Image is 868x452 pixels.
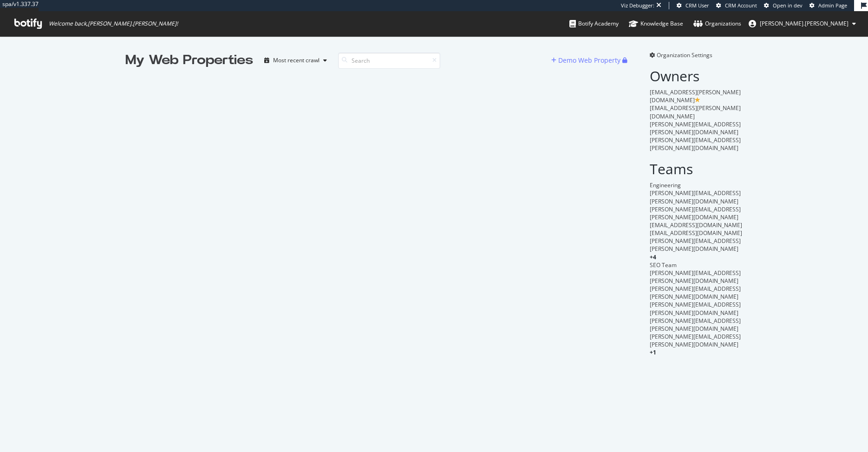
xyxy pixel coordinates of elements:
[558,56,620,65] div: Demo Web Property
[650,161,743,177] h2: Teams
[261,53,331,68] button: Most recent crawl
[49,20,178,27] span: Welcome back, [PERSON_NAME].[PERSON_NAME] !
[338,52,440,69] input: Search
[650,189,741,205] span: [PERSON_NAME][EMAIL_ADDRESS][PERSON_NAME][DOMAIN_NAME]
[650,205,741,221] span: [PERSON_NAME][EMAIL_ADDRESS][PERSON_NAME][DOMAIN_NAME]
[650,104,741,120] span: [EMAIL_ADDRESS][PERSON_NAME][DOMAIN_NAME]
[569,11,619,36] a: Botify Academy
[685,2,709,9] span: CRM User
[725,2,757,9] span: CRM Account
[650,285,741,301] span: [PERSON_NAME][EMAIL_ADDRESS][PERSON_NAME][DOMAIN_NAME]
[818,2,847,9] span: Admin Page
[650,229,742,237] span: [EMAIL_ADDRESS][DOMAIN_NAME]
[650,261,743,269] div: SEO Team
[650,269,741,285] span: [PERSON_NAME][EMAIL_ADDRESS][PERSON_NAME][DOMAIN_NAME]
[551,56,622,64] a: Demo Web Property
[650,333,741,348] span: [PERSON_NAME][EMAIL_ADDRESS][PERSON_NAME][DOMAIN_NAME]
[760,20,848,27] span: ryan.flanagan
[693,11,741,36] a: Organizations
[629,11,683,36] a: Knowledge Base
[773,2,803,9] span: Open in dev
[650,181,743,189] div: Engineering
[650,88,741,104] span: [EMAIL_ADDRESS][PERSON_NAME][DOMAIN_NAME]
[569,19,619,28] div: Botify Academy
[650,253,656,261] span: + 4
[650,348,656,356] span: + 1
[650,120,741,136] span: [PERSON_NAME][EMAIL_ADDRESS][PERSON_NAME][DOMAIN_NAME]
[273,58,320,63] div: Most recent crawl
[650,68,743,84] h2: Owners
[621,2,654,9] div: Viz Debugger:
[657,51,712,59] span: Organization Settings
[650,221,742,229] span: [EMAIL_ADDRESS][DOMAIN_NAME]
[650,136,741,152] span: [PERSON_NAME][EMAIL_ADDRESS][PERSON_NAME][DOMAIN_NAME]
[125,51,253,70] div: My Web Properties
[764,2,803,9] a: Open in dev
[551,53,622,68] button: Demo Web Property
[809,2,847,9] a: Admin Page
[693,19,741,28] div: Organizations
[650,317,741,333] span: [PERSON_NAME][EMAIL_ADDRESS][PERSON_NAME][DOMAIN_NAME]
[650,301,741,316] span: [PERSON_NAME][EMAIL_ADDRESS][PERSON_NAME][DOMAIN_NAME]
[677,2,709,9] a: CRM User
[629,19,683,28] div: Knowledge Base
[650,237,741,253] span: [PERSON_NAME][EMAIL_ADDRESS][PERSON_NAME][DOMAIN_NAME]
[716,2,757,9] a: CRM Account
[741,16,863,31] button: [PERSON_NAME].[PERSON_NAME]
